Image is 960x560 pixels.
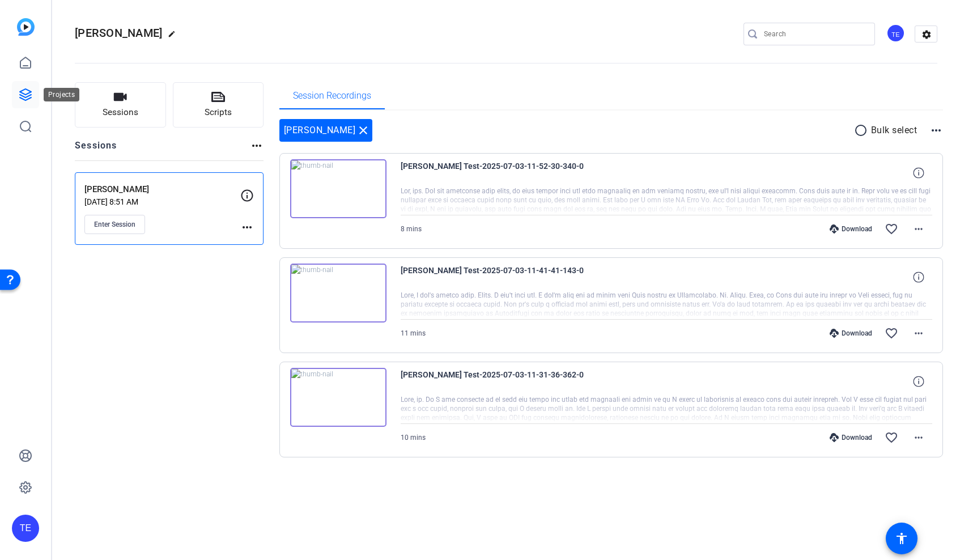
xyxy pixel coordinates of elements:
[885,222,898,236] mat-icon: favorite_border
[75,82,166,128] button: Sessions
[84,183,240,196] p: [PERSON_NAME]
[103,106,138,119] span: Sessions
[240,220,254,234] mat-icon: more_horiz
[895,532,908,545] mat-icon: accessibility
[94,220,135,229] span: Enter Session
[290,368,386,427] img: thumb-nail
[401,434,426,442] span: 10 mins
[205,106,232,119] span: Scripts
[912,431,925,444] mat-icon: more_horiz
[401,368,610,395] span: [PERSON_NAME] Test-2025-07-03-11-31-36-362-0
[885,326,898,340] mat-icon: favorite_border
[173,82,264,128] button: Scripts
[912,222,925,236] mat-icon: more_horiz
[885,431,898,444] mat-icon: favorite_border
[401,329,426,337] span: 11 mins
[871,124,917,137] p: Bulk select
[84,215,145,234] button: Enter Session
[290,159,386,218] img: thumb-nail
[356,124,370,137] mat-icon: close
[401,264,610,291] span: [PERSON_NAME] Test-2025-07-03-11-41-41-143-0
[824,329,878,338] div: Download
[912,326,925,340] mat-icon: more_horiz
[929,124,943,137] mat-icon: more_horiz
[168,30,181,44] mat-icon: edit
[17,18,35,36] img: blue-gradient.svg
[915,26,938,43] mat-icon: settings
[824,433,878,442] div: Download
[250,139,264,152] mat-icon: more_horiz
[44,88,79,101] div: Projects
[401,159,610,186] span: [PERSON_NAME] Test-2025-07-03-11-52-30-340-0
[12,515,39,542] div: TE
[84,197,240,206] p: [DATE] 8:51 AM
[279,119,373,142] div: [PERSON_NAME]
[290,264,386,323] img: thumb-nail
[75,139,117,160] h2: Sessions
[886,24,905,43] div: TE
[886,24,906,44] ngx-avatar: Tim Epner
[824,224,878,234] div: Download
[854,124,871,137] mat-icon: radio_button_unchecked
[764,27,866,41] input: Search
[293,91,371,100] span: Session Recordings
[401,225,422,233] span: 8 mins
[75,26,162,40] span: [PERSON_NAME]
